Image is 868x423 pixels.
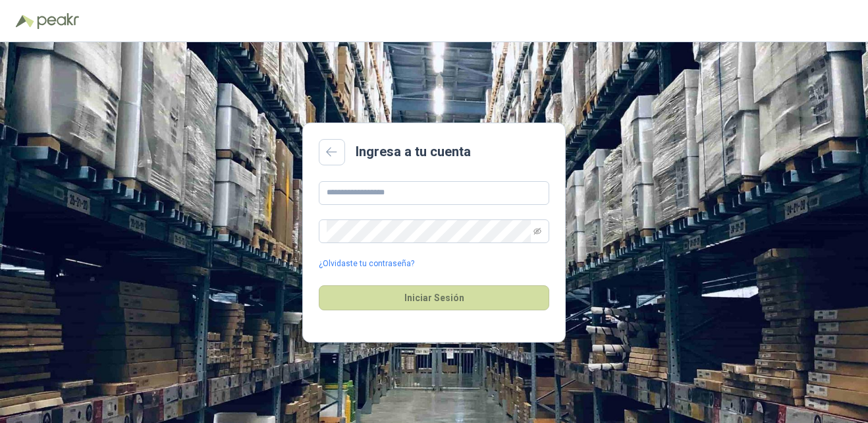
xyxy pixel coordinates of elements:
a: ¿Olvidaste tu contraseña? [319,258,414,270]
span: eye-invisible [533,227,541,235]
button: Iniciar Sesión [319,285,549,310]
h2: Ingresa a tu cuenta [356,142,471,162]
img: Logo [16,14,34,28]
img: Peakr [37,13,79,29]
